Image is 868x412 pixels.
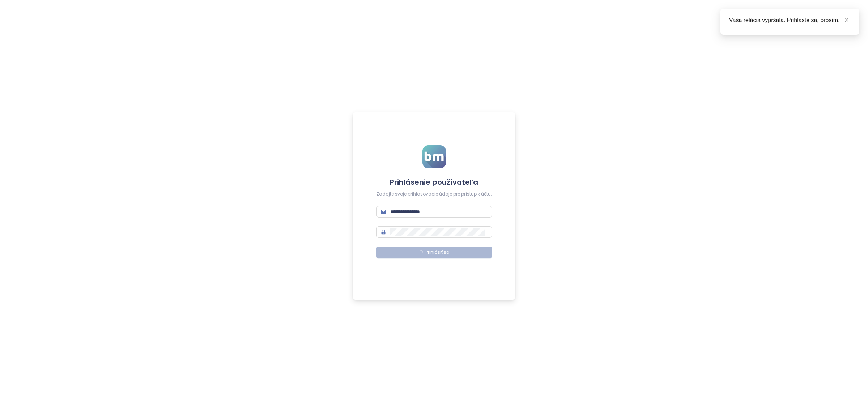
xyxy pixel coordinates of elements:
span: loading [418,249,424,255]
h4: Prihlásenie používateľa [376,177,492,187]
img: logo [422,145,446,168]
span: mail [381,209,386,214]
span: close [844,17,849,22]
span: lock [381,230,386,235]
div: Zadajte svoje prihlasovacie údaje pre prístup k účtu. [376,191,492,198]
div: Vaša relácia vypršala. Prihláste sa, prosím. [729,16,851,25]
span: Prihlásiť sa [426,249,450,256]
button: Prihlásiť sa [376,247,492,258]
